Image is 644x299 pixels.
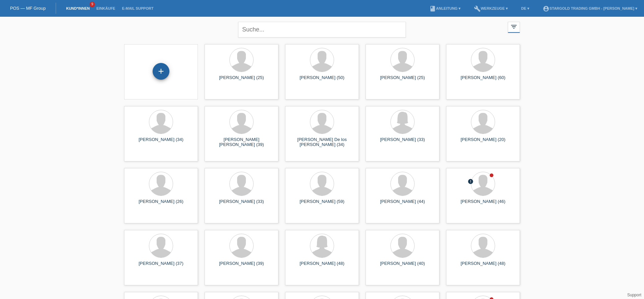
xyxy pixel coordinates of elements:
div: [PERSON_NAME] (25) [371,75,434,86]
a: Kund*innen [63,6,93,10]
i: build [474,5,481,12]
div: [PERSON_NAME] (46) [451,199,515,210]
div: [PERSON_NAME] (59) [290,199,354,210]
div: [PERSON_NAME] (40) [371,261,434,272]
div: [PERSON_NAME] (48) [451,261,515,272]
div: [PERSON_NAME] (50) [290,75,354,86]
div: [PERSON_NAME] (25) [210,75,273,86]
i: error [468,178,474,184]
div: [PERSON_NAME] (20) [451,137,515,148]
div: [PERSON_NAME] (33) [371,137,434,148]
a: POS — MF Group [10,6,46,11]
i: book [429,5,436,12]
div: Unbestätigt, in Bearbeitung [468,178,474,185]
div: [PERSON_NAME] (44) [371,199,434,210]
div: [PERSON_NAME] (26) [129,199,193,210]
input: Suche... [238,22,406,38]
a: bookAnleitung ▾ [426,6,464,10]
div: [PERSON_NAME] (39) [210,261,273,272]
div: [PERSON_NAME] (37) [129,261,193,272]
div: [PERSON_NAME] (60) [451,75,515,86]
a: account_circleStargold Trading GmbH - [PERSON_NAME] ▾ [539,6,641,10]
div: [PERSON_NAME] De los [PERSON_NAME] (34) [290,137,354,148]
a: buildWerkzeuge ▾ [471,6,511,10]
div: [PERSON_NAME] [PERSON_NAME] (39) [210,137,273,148]
i: filter_list [510,23,518,30]
a: DE ▾ [518,6,533,10]
div: [PERSON_NAME] (33) [210,199,273,210]
div: Kund*in hinzufügen [153,66,169,77]
span: 9 [90,2,95,7]
a: Support [627,293,641,297]
div: [PERSON_NAME] (48) [290,261,354,272]
i: account_circle [543,5,549,12]
div: [PERSON_NAME] (34) [129,137,193,148]
a: E-Mail Support [119,6,157,10]
a: Einkäufe [93,6,118,10]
